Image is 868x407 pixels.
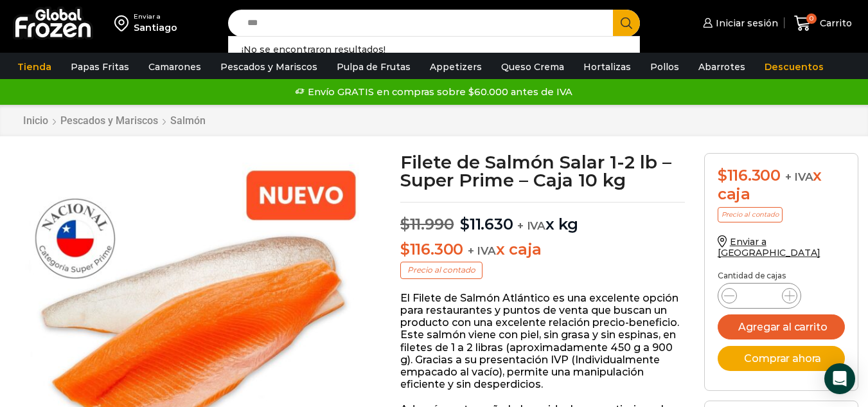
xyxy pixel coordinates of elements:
p: Precio al contado [400,262,483,278]
bdi: 116.300 [718,166,781,185]
a: Iniciar sesión [700,10,778,36]
button: Comprar ahora [718,346,845,371]
div: x caja [718,167,845,204]
nav: Breadcrumb [22,114,206,127]
a: Pescados y Mariscos [60,114,159,127]
span: Carrito [817,17,852,30]
a: Hortalizas [577,55,637,79]
button: Search button [613,10,640,37]
bdi: 11.990 [400,215,454,233]
a: Salmón [170,114,206,127]
a: Queso Crema [495,55,571,79]
span: + IVA [517,219,545,232]
span: $ [400,215,410,233]
p: x kg [400,202,685,234]
a: Abarrotes [692,55,752,79]
div: Open Intercom Messenger [824,363,855,394]
input: Product quantity [747,287,772,305]
a: 0 Carrito [791,8,855,39]
a: Papas Fritas [64,55,136,79]
p: Cantidad de cajas [718,271,845,280]
p: El Filete de Salmón Atlántico es una excelente opción para restaurantes y puntos de venta que bus... [400,292,685,391]
a: Appetizers [423,55,488,79]
span: + IVA [468,244,496,257]
a: Inicio [22,114,49,127]
a: Tienda [11,55,58,79]
p: x caja [400,240,685,259]
div: Santiago [134,21,177,34]
span: $ [718,166,727,185]
span: Iniciar sesión [713,17,778,30]
div: ¡No se encontraron resultados! [229,43,639,56]
p: Precio al contado [718,207,783,222]
bdi: 116.300 [400,240,463,258]
a: Pescados y Mariscos [214,55,324,79]
span: $ [400,240,410,258]
h1: Filete de Salmón Salar 1-2 lb – Super Prime – Caja 10 kg [400,153,685,189]
span: 0 [806,14,817,24]
a: Pulpa de Frutas [330,55,417,79]
a: Enviar a [GEOGRAPHIC_DATA] [718,236,820,258]
button: Agregar al carrito [718,314,845,339]
a: Camarones [142,55,208,79]
span: + IVA [785,170,813,183]
bdi: 11.630 [460,215,513,233]
img: address-field-icon.svg [114,12,134,34]
a: Descuentos [758,55,830,79]
a: Pollos [644,55,686,79]
span: $ [460,215,470,233]
div: Enviar a [134,12,177,21]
